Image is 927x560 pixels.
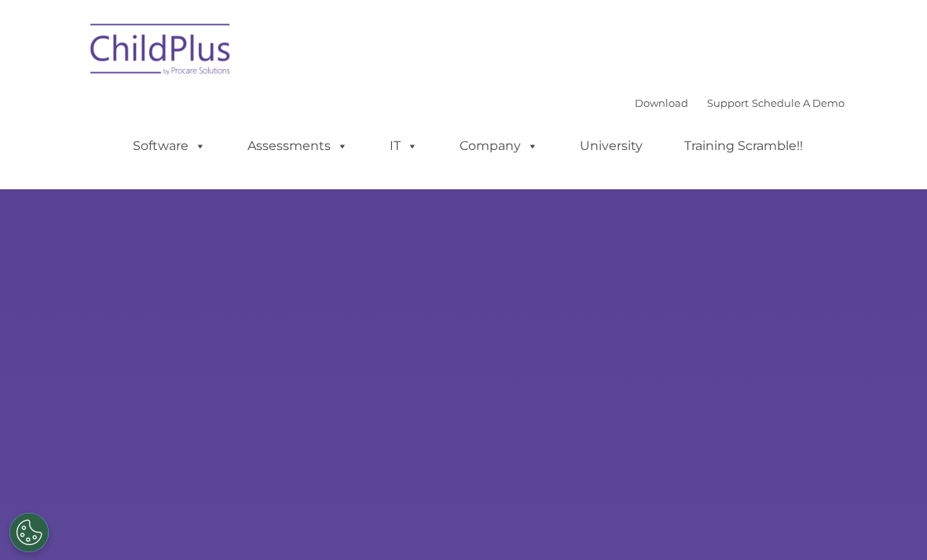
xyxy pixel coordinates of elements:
a: IT [374,130,434,162]
button: Cookies Settings [9,513,49,552]
a: Training Scramble!! [669,130,819,162]
font: | [635,97,845,109]
img: ChildPlus by Procare Solutions [82,13,240,91]
a: Schedule A Demo [752,97,845,109]
a: Support [707,97,749,109]
a: Software [117,130,222,162]
a: Company [444,130,554,162]
a: University [564,130,658,162]
a: Assessments [232,130,364,162]
a: Download [635,97,688,109]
